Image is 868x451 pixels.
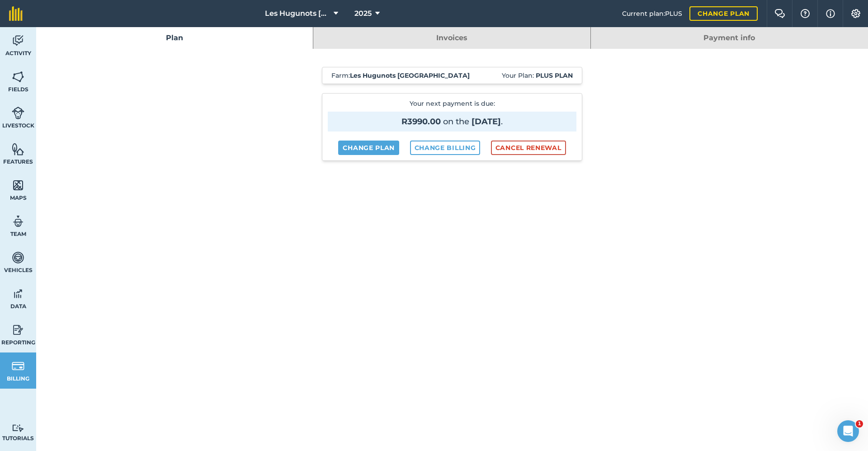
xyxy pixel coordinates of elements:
[622,9,682,19] span: Current plan : PLUS
[491,141,566,155] button: Cancel renewal
[536,71,573,80] strong: Plus plan
[12,215,24,228] img: svg+xml;base64,PD94bWwgdmVyc2lvbj0iMS4wIiBlbmNvZGluZz0idXRmLTgiPz4KPCEtLSBHZW5lcmF0b3I6IEFkb2JlIE...
[800,9,811,18] img: A question mark icon
[12,251,24,264] img: svg+xml;base64,PD94bWwgdmVyc2lvbj0iMS4wIiBlbmNvZGluZz0idXRmLTgiPz4KPCEtLSBHZW5lcmF0b3I6IEFkb2JlIE...
[850,9,861,18] img: A cog icon
[12,359,24,373] img: svg+xml;base64,PD94bWwgdmVyc2lvbj0iMS4wIiBlbmNvZGluZz0idXRmLTgiPz4KPCEtLSBHZW5lcmF0b3I6IEFkb2JlIE...
[410,141,481,155] a: Change billing
[36,27,313,49] a: Plan
[12,34,24,47] img: svg+xml;base64,PD94bWwgdmVyc2lvbj0iMS4wIiBlbmNvZGluZz0idXRmLTgiPz4KPCEtLSBHZW5lcmF0b3I6IEFkb2JlIE...
[9,6,23,21] img: fieldmargin Logo
[502,71,573,80] span: Your Plan:
[12,287,24,301] img: svg+xml;base64,PD94bWwgdmVyc2lvbj0iMS4wIiBlbmNvZGluZz0idXRmLTgiPz4KPCEtLSBHZW5lcmF0b3I6IEFkb2JlIE...
[774,9,785,18] img: Two speech bubbles overlapping with the left bubble in the forefront
[12,142,24,156] img: svg+xml;base64,PHN2ZyB4bWxucz0iaHR0cDovL3d3dy53My5vcmcvMjAwMC9zdmciIHdpZHRoPSI1NiIgaGVpZ2h0PSI2MC...
[328,99,576,132] p: Your next payment is due :
[12,179,24,192] img: svg+xml;base64,PHN2ZyB4bWxucz0iaHR0cDovL3d3dy53My5vcmcvMjAwMC9zdmciIHdpZHRoPSI1NiIgaGVpZ2h0PSI2MC...
[837,420,859,442] iframe: Intercom live chat
[12,106,24,120] img: svg+xml;base64,PD94bWwgdmVyc2lvbj0iMS4wIiBlbmNvZGluZz0idXRmLTgiPz4KPCEtLSBHZW5lcmF0b3I6IEFkb2JlIE...
[826,8,835,19] img: svg+xml;base64,PHN2ZyB4bWxucz0iaHR0cDovL3d3dy53My5vcmcvMjAwMC9zdmciIHdpZHRoPSIxNyIgaGVpZ2h0PSIxNy...
[12,323,24,337] img: svg+xml;base64,PD94bWwgdmVyc2lvbj0iMS4wIiBlbmNvZGluZz0idXRmLTgiPz4KPCEtLSBHZW5lcmF0b3I6IEFkb2JlIE...
[856,420,863,428] span: 1
[265,8,330,19] span: Les Hugunots [GEOGRAPHIC_DATA]
[401,117,441,127] strong: R3990.00
[328,112,576,132] span: on the .
[350,71,470,80] strong: Les Hugunots [GEOGRAPHIC_DATA]
[689,6,758,21] a: Change plan
[12,70,24,84] img: svg+xml;base64,PHN2ZyB4bWxucz0iaHR0cDovL3d3dy53My5vcmcvMjAwMC9zdmciIHdpZHRoPSI1NiIgaGVpZ2h0PSI2MC...
[12,424,24,432] img: svg+xml;base64,PD94bWwgdmVyc2lvbj0iMS4wIiBlbmNvZGluZz0idXRmLTgiPz4KPCEtLSBHZW5lcmF0b3I6IEFkb2JlIE...
[331,71,470,80] span: Farm :
[472,117,501,127] strong: [DATE]
[591,27,868,49] a: Payment info
[338,141,399,155] a: Change plan
[354,8,372,19] span: 2025
[313,27,590,49] a: Invoices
